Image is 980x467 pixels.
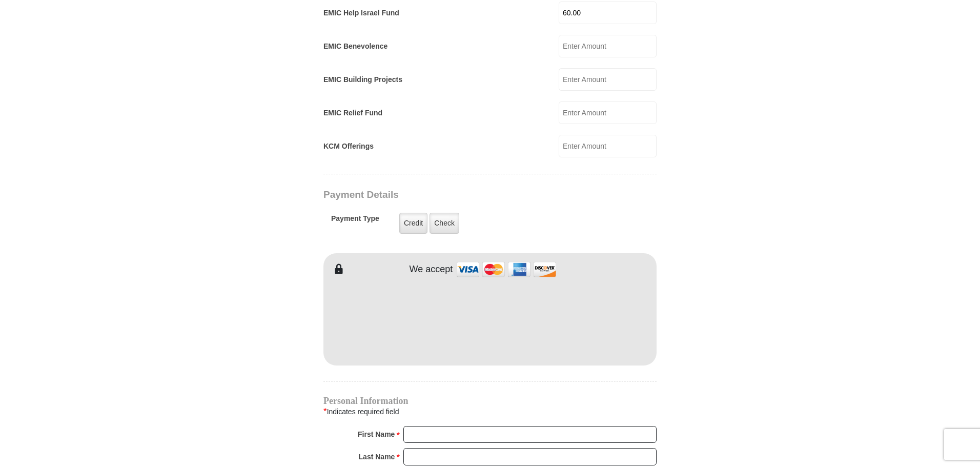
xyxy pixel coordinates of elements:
[323,74,402,85] label: EMIC Building Projects
[455,258,558,280] img: credit cards accepted
[410,264,453,275] h4: We accept
[323,141,374,152] label: KCM Offerings
[359,450,395,464] strong: Last Name
[323,189,585,201] h3: Payment Details
[323,8,399,18] label: EMIC Help Israel Fund
[358,427,395,441] strong: First Name
[323,397,657,405] h4: Personal Information
[559,135,657,157] input: Enter Amount
[323,41,387,52] label: EMIC Benevolence
[559,2,657,24] input: Enter Amount
[559,101,657,124] input: Enter Amount
[323,108,382,118] label: EMIC Relief Fund
[331,214,379,228] h5: Payment Type
[559,68,657,91] input: Enter Amount
[399,213,427,234] label: Credit
[559,35,657,57] input: Enter Amount
[323,405,657,418] div: Indicates required field
[430,213,459,234] label: Check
